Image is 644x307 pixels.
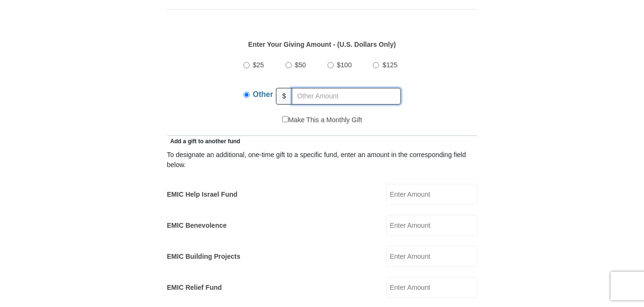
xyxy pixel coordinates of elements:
label: EMIC Building Projects [167,252,241,262]
label: EMIC Help Israel Fund [167,190,238,200]
label: EMIC Relief Fund [167,283,222,293]
span: Add a gift to another fund [167,138,241,145]
span: $50 [295,61,306,69]
span: $100 [337,61,352,69]
span: Other [253,90,274,98]
label: Make This a Monthly Gift [282,115,362,125]
input: Enter Amount [386,184,477,205]
input: Other Amount [292,88,401,105]
input: Enter Amount [386,246,477,267]
label: EMIC Benevolence [167,221,227,231]
span: $25 [253,61,264,69]
input: Enter Amount [386,277,477,298]
div: To designate an additional, one-time gift to a specific fund, enter an amount in the correspondin... [167,150,477,170]
span: $125 [382,61,397,69]
strong: Enter Your Giving Amount - (U.S. Dollars Only) [248,41,396,48]
input: Enter Amount [386,215,477,236]
span: $ [276,88,292,105]
input: Make This a Monthly Gift [282,116,288,122]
